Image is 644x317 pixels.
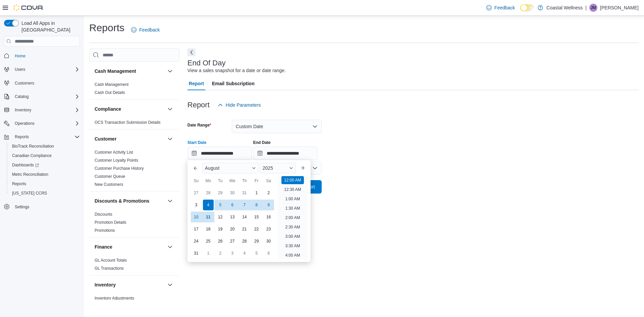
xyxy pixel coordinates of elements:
h3: Inventory [95,281,116,288]
li: 2:00 AM [282,214,303,222]
div: day-26 [215,236,226,247]
div: Finance [89,256,179,275]
p: Coastal Wellness [546,4,583,12]
input: Press the down key to open a popover containing a calendar. [253,147,318,160]
a: Feedback [128,23,162,37]
div: day-30 [263,236,274,247]
a: Settings [12,203,32,211]
span: GL Transactions [95,266,124,271]
button: Hide Parameters [215,98,264,112]
h3: Cash Management [95,68,136,74]
span: Home [12,51,80,60]
li: 12:30 AM [281,186,304,194]
div: Fr [251,175,262,186]
div: day-17 [191,224,202,234]
h1: Reports [89,21,124,35]
div: day-2 [215,248,226,259]
div: day-6 [263,248,274,259]
li: 3:30 AM [282,242,303,250]
button: Previous Month [190,163,201,173]
div: day-9 [263,200,274,210]
div: Discounts & Promotions [89,210,179,237]
a: Dashboards [9,161,42,169]
span: Customer Queue [95,174,125,179]
span: August [205,165,220,171]
div: day-29 [215,188,226,198]
span: Users [12,65,80,73]
a: BioTrack Reconciliation [9,142,57,150]
div: day-8 [251,200,262,210]
a: Reports [9,180,29,188]
button: Catalog [12,93,31,101]
button: Discounts & Promotions [95,198,165,204]
span: Metrc Reconciliation [12,172,48,177]
div: day-2 [263,188,274,198]
div: Julie Mellano [589,4,597,12]
span: Inventory [12,106,80,114]
div: day-31 [239,188,250,198]
a: Promotions [95,228,115,233]
span: Promotions [95,228,115,233]
button: Next [187,48,196,56]
a: Customer Queue [95,174,125,179]
span: Customer Activity List [95,150,133,155]
span: Settings [12,203,80,211]
button: Inventory [12,106,34,114]
a: GL Transactions [95,266,124,271]
span: Hide Parameters [226,102,261,108]
span: Reports [12,181,26,187]
p: [PERSON_NAME] [600,4,639,12]
span: Cash Management [95,82,128,87]
button: Users [12,65,28,73]
div: day-15 [251,212,262,222]
div: Su [191,175,202,186]
button: Inventory [1,105,83,115]
div: day-20 [227,224,238,234]
button: Metrc Reconciliation [7,170,83,179]
p: | [585,4,587,12]
div: Mo [203,175,214,186]
div: View a sales snapshot for a date or date range. [187,67,286,74]
li: 3:00 AM [282,232,303,241]
span: Users [15,67,25,72]
h3: Compliance [95,106,121,112]
div: day-14 [239,212,250,222]
a: Cash Management [95,82,128,87]
button: Settings [1,202,83,212]
div: day-22 [251,224,262,234]
button: Customer [95,136,165,142]
li: 1:00 AM [282,195,303,203]
div: day-13 [227,212,238,222]
button: Reports [12,133,32,141]
button: Reports [7,179,83,189]
span: Canadian Compliance [12,153,52,158]
span: Load All Apps in [GEOGRAPHIC_DATA] [19,20,80,33]
a: [US_STATE] CCRS [9,189,50,197]
button: Discounts & Promotions [166,197,174,205]
div: August, 2025 [190,187,275,259]
input: Dark Mode [520,4,534,11]
h3: Finance [95,244,112,250]
div: Customer [89,148,179,191]
span: 2025 [263,165,273,171]
div: day-16 [263,212,274,222]
span: Washington CCRS [9,189,80,197]
label: Start Date [187,140,207,145]
button: Finance [166,243,174,251]
span: OCS Transaction Submission Details [95,120,161,125]
div: day-5 [251,248,262,259]
div: day-3 [227,248,238,259]
span: Reports [12,133,80,141]
button: Home [1,51,83,60]
span: Dashboards [9,161,80,169]
a: Inventory Adjustments [95,296,134,301]
h3: Discounts & Promotions [95,198,149,204]
div: day-30 [227,188,238,198]
span: Reports [15,134,29,140]
a: Dashboards [7,160,83,170]
a: Customer Purchase History [95,166,144,171]
ul: Time [277,176,308,259]
div: Compliance [89,118,179,129]
div: day-1 [251,188,262,198]
button: BioTrack Reconciliation [7,142,83,151]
